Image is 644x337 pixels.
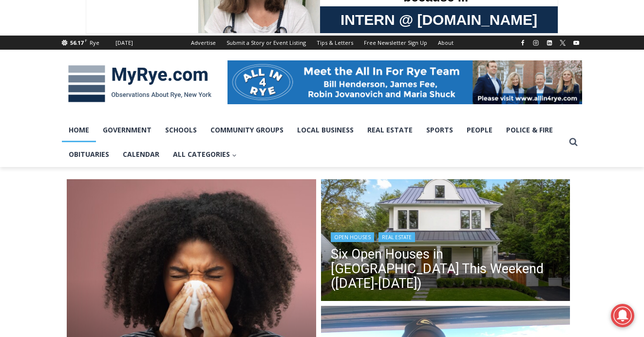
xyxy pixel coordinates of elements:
[8,98,130,120] h4: [PERSON_NAME] Read Sanctuary Fall Fest: [DATE]
[116,142,166,167] a: Calendar
[433,36,459,50] a: About
[321,179,570,304] img: 3 Overdale Road, Rye
[379,232,415,242] a: Real Estate
[114,82,118,92] div: 6
[204,118,290,142] a: Community Groups
[331,232,374,242] a: Open Houses
[311,36,359,50] a: Tips & Letters
[115,38,133,47] div: [DATE]
[221,36,311,50] a: Submit a Story or Event Listing
[109,82,112,92] div: /
[544,37,555,49] a: Linkedin
[255,97,452,119] span: Intern @ [DOMAIN_NAME]
[321,179,570,304] a: Read More Six Open Houses in Rye This Weekend (October 4-5)
[102,29,141,80] div: Birds of Prey: Falcon and hawk demos
[0,97,146,121] a: [PERSON_NAME] Read Sanctuary Fall Fest: [DATE]
[460,118,499,142] a: People
[565,133,582,151] button: View Search Form
[557,37,568,49] a: X
[102,82,107,92] div: 2
[166,142,244,167] button: Child menu of All Categories
[234,94,472,121] a: Intern @ [DOMAIN_NAME]
[62,142,116,167] a: Obituaries
[290,118,360,142] a: Local Business
[85,37,87,43] span: F
[62,118,96,142] a: Home
[70,39,83,46] span: 56.17
[331,247,561,291] a: Six Open Houses in [GEOGRAPHIC_DATA] This Weekend ([DATE]-[DATE])
[186,36,459,50] nav: Secondary Navigation
[186,36,221,50] a: Advertise
[90,38,99,47] div: Rye
[331,230,561,242] div: |
[359,36,433,50] a: Free Newsletter Sign Up
[246,0,460,94] div: "The first chef I interviewed talked about coming to [GEOGRAPHIC_DATA] from [GEOGRAPHIC_DATA] in ...
[62,118,565,167] nav: Primary Navigation
[96,118,158,142] a: Government
[360,118,419,142] a: Real Estate
[419,118,460,142] a: Sports
[227,60,582,104] img: All in for Rye
[158,118,204,142] a: Schools
[62,58,218,109] img: MyRye.com
[517,37,529,49] a: Facebook
[499,118,560,142] a: Police & Fire
[530,37,542,49] a: Instagram
[570,37,582,49] a: YouTube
